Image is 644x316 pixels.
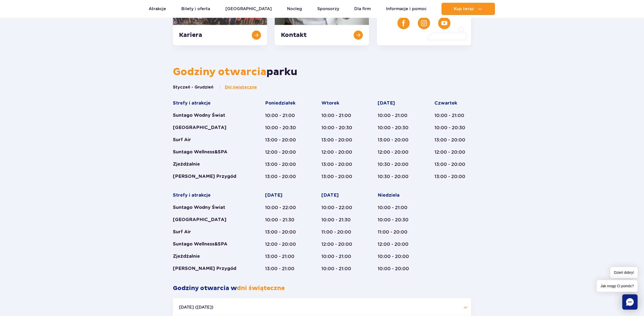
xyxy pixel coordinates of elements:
div: 10:00 - 20:00 [378,253,415,260]
div: 13:00 - 20:00 [265,229,302,235]
a: [GEOGRAPHIC_DATA] [225,3,272,15]
div: Zjeżdżalnie [173,161,245,167]
div: Poniedziałek [265,100,302,106]
div: 13:00 - 20:00 [265,137,302,143]
div: Niedziela [378,192,415,198]
div: 10:00 - 21:00 [321,112,358,119]
div: 13:00 - 21:00 [265,266,302,272]
div: 10:00 - 21:30 [265,217,302,223]
div: Surf Air [173,229,245,235]
div: Strefy i atrakcje [173,192,245,198]
div: [DATE] [321,192,358,198]
div: [DATE] [378,100,415,106]
div: 13:00 - 20:00 [378,137,415,143]
span: Jak mogę Ci pomóc? [597,280,638,292]
div: 10:30 - 20:00 [378,161,415,167]
div: 12:00 - 20:00 [434,149,471,155]
a: Atrakcje [149,3,166,15]
img: Facebook [401,20,407,26]
div: 13:00 - 20:00 [434,161,471,167]
div: Czwartek [434,100,471,106]
div: 10:00 - 20:30 [321,125,358,131]
div: 12:00 - 20:00 [378,149,415,155]
div: 13:00 - 20:00 [265,174,302,180]
img: YouTube [441,20,447,26]
div: 13:00 - 20:00 [321,137,358,143]
a: Bilety i oferta [181,3,210,15]
span: Dni świąteczne [225,84,257,90]
button: Dni świąteczne [219,84,257,90]
div: 10:00 - 21:00 [434,112,471,119]
div: Suntago Wodny Świat [173,205,245,211]
div: 10:00 - 21:30 [321,217,358,223]
div: [GEOGRAPHIC_DATA] [173,217,245,223]
div: [DATE] [265,192,302,198]
div: 10:00 - 21:00 [321,266,358,272]
div: 12:00 - 20:00 [321,241,358,247]
div: 13:00 - 20:00 [434,174,471,180]
div: Suntago Wellness&SPA [173,241,245,247]
div: 12:00 - 20:00 [321,149,358,155]
a: Nocleg [287,3,302,15]
div: 10:00 - 22:00 [321,205,358,211]
button: Styczeń - Grudzień [173,84,213,90]
div: 10:00 - 22:00 [265,205,302,211]
div: 10:30 - 20:00 [378,174,415,180]
div: 13:00 - 21:00 [265,253,302,260]
div: Strefy i atrakcje [173,100,245,106]
div: 12:00 - 20:00 [265,149,302,155]
a: Informacje i pomoc [386,3,427,15]
a: Dla firm [354,3,371,15]
div: Zjeżdżalnie [173,253,245,260]
span: Godziny otwarcia [173,66,266,78]
a: Sponsorzy [317,3,339,15]
div: 12:00 - 20:00 [265,241,302,247]
div: Wtorek [321,100,358,106]
div: Suntago Wellness&SPA [173,149,245,155]
span: dni świąteczne [237,284,285,292]
h2: Godziny otwarcia w [173,284,471,292]
div: 10:00 - 21:00 [378,205,415,211]
img: Instagram [421,20,427,26]
span: Dzień dobry! [610,267,638,278]
div: 10:00 - 20:30 [265,125,302,131]
div: 13:00 - 20:00 [434,137,471,143]
div: 10:00 - 20:30 [378,125,415,131]
div: 12:00 - 20:00 [378,241,415,247]
div: 10:00 - 20:00 [378,266,415,272]
div: [PERSON_NAME] Przygód [173,266,245,272]
div: 11:00 - 20:00 [378,229,415,235]
div: 13:00 - 20:00 [321,161,358,167]
div: 10:00 - 21:00 [265,112,302,119]
span: Kup teraz [454,7,474,11]
button: Kup teraz [442,3,495,15]
div: 11:00 - 20:00 [321,229,358,235]
div: Suntago Wodny Świat [173,112,245,119]
div: [GEOGRAPHIC_DATA] [173,125,245,131]
div: [PERSON_NAME] Przygód [173,174,245,180]
div: 10:00 - 21:00 [378,112,415,119]
div: 13:00 - 20:00 [321,174,358,180]
div: 10:00 - 21:00 [321,253,358,260]
div: 10:00 - 20:30 [434,125,471,131]
div: Surf Air [173,137,245,143]
div: Chat [622,294,638,310]
div: 13:00 - 20:00 [265,161,302,167]
h2: parku [173,66,471,78]
div: 10:00 - 20:30 [378,217,415,223]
